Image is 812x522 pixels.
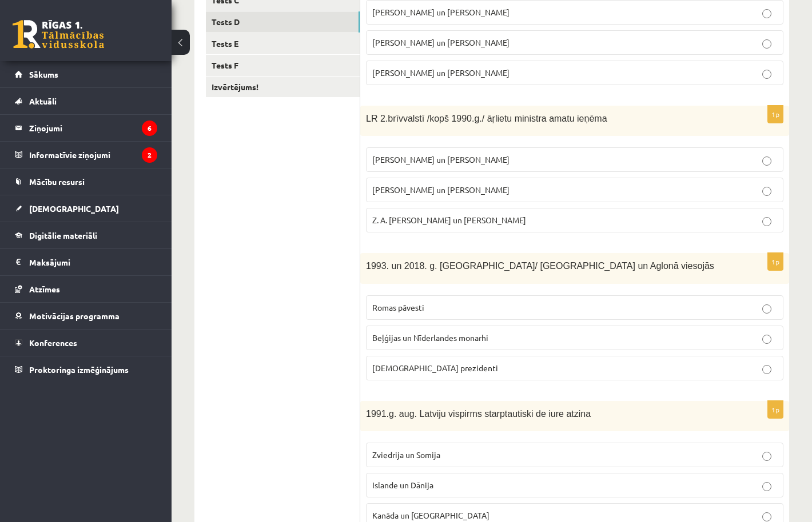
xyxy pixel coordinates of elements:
[29,115,157,141] legend: Ziņojumi
[372,363,498,373] span: [DEMOGRAPHIC_DATA] prezidenti
[372,480,433,490] span: Islande un Dānija
[15,61,157,87] a: Sākums
[29,69,58,79] span: Sākums
[142,147,157,163] i: 2
[372,67,510,78] span: [PERSON_NAME] un [PERSON_NAME]
[762,304,771,314] input: Romas pāvesti
[15,115,157,141] a: Ziņojumi6
[15,303,157,329] a: Motivācijas programma
[142,121,157,136] i: 6
[15,276,157,302] a: Atzīmes
[29,311,120,321] span: Motivācijas programma
[372,154,510,164] span: [PERSON_NAME] un [PERSON_NAME]
[372,215,526,225] span: Z. A. [PERSON_NAME] un [PERSON_NAME]
[762,512,771,521] input: Kanāda un [GEOGRAPHIC_DATA]
[15,88,157,114] a: Aktuāli
[29,338,77,348] span: Konferences
[15,195,157,222] a: [DEMOGRAPHIC_DATA]
[762,187,771,196] input: [PERSON_NAME] un [PERSON_NAME]
[762,335,771,344] input: Beļģijas un Nīderlandes monarhi
[762,70,771,79] input: [PERSON_NAME] un [PERSON_NAME]
[762,452,771,461] input: Zviedrija un Somija
[372,7,510,17] span: [PERSON_NAME] un [PERSON_NAME]
[29,176,85,187] span: Mācību resursi
[762,365,771,374] input: [DEMOGRAPHIC_DATA] prezidenti
[29,364,129,375] span: Proktoringa izmēģinājums
[29,249,157,275] legend: Maksājumi
[366,409,591,419] span: 1991.g. aug. Latviju vispirms starptautiski de iure atzina
[15,330,157,356] a: Konferences
[29,96,57,106] span: Aktuāli
[762,39,771,49] input: [PERSON_NAME] un [PERSON_NAME]
[366,261,714,271] span: 1993. un 2018. g. [GEOGRAPHIC_DATA]/ [GEOGRAPHIC_DATA] un Aglonā viesojās
[15,222,157,248] a: Digitālie materiāli
[372,510,489,520] span: Kanāda un [GEOGRAPHIC_DATA]
[206,77,360,98] a: Izvērtējums!
[366,114,607,123] span: LR 2.brīvvalstī /kopš 1990.g./ āŗlietu ministra amatu ieņēma
[762,482,771,491] input: Islande un Dānija
[29,284,60,294] span: Atzīmes
[29,230,97,240] span: Digitālie materiāli
[206,33,360,54] a: Tests E
[372,37,510,47] span: [PERSON_NAME] un [PERSON_NAME]
[15,249,157,275] a: Maksājumi
[372,184,510,195] span: [PERSON_NAME] un [PERSON_NAME]
[372,449,440,460] span: Zviedrija un Somija
[15,356,157,383] a: Proktoringa izmēģinājums
[372,332,488,343] span: Beļģijas un Nīderlandes monarhi
[206,55,360,76] a: Tests F
[15,142,157,168] a: Informatīvie ziņojumi2
[767,105,783,123] p: 1p
[762,9,771,18] input: [PERSON_NAME] un [PERSON_NAME]
[29,142,157,168] legend: Informatīvie ziņojumi
[762,217,771,226] input: Z. A. [PERSON_NAME] un [PERSON_NAME]
[206,11,360,33] a: Tests D
[767,252,783,271] p: 1p
[13,20,104,49] a: Rīgas 1. Tālmācības vidusskola
[767,400,783,419] p: 1p
[29,203,119,214] span: [DEMOGRAPHIC_DATA]
[372,302,424,312] span: Romas pāvesti
[762,156,771,166] input: [PERSON_NAME] un [PERSON_NAME]
[15,168,157,195] a: Mācību resursi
